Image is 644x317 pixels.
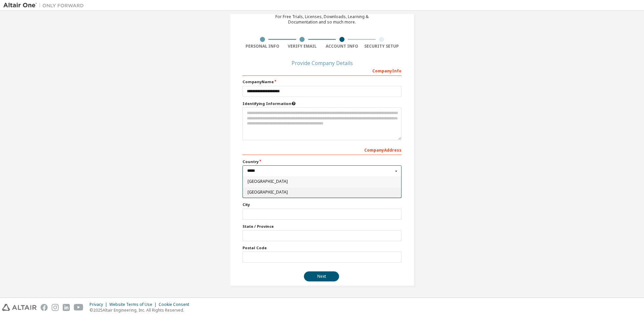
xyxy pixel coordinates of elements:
[243,202,401,207] label: City
[159,302,193,307] div: Cookie Consent
[41,304,48,311] img: facebook.svg
[275,14,369,25] div: For Free Trials, Licenses, Downloads, Learning & Documentation and so much more.
[52,304,59,311] img: instagram.svg
[243,224,401,229] label: State / Province
[362,44,402,49] div: Security Setup
[243,61,401,65] div: Provide Company Details
[243,159,401,164] label: Country
[243,44,282,49] div: Personal Info
[243,245,401,251] label: Postal Code
[109,302,159,307] div: Website Terms of Use
[90,302,109,307] div: Privacy
[2,304,37,311] img: altair_logo.svg
[282,44,322,49] div: Verify Email
[63,304,70,311] img: linkedin.svg
[3,2,87,9] img: Altair One
[90,307,193,313] p: © 2025 Altair Engineering, Inc. All Rights Reserved.
[243,79,401,85] label: Company Name
[248,180,397,184] span: [GEOGRAPHIC_DATA]
[243,101,401,106] label: Please provide any information that will help our support team identify your company. Email and n...
[304,271,339,281] button: Next
[248,190,397,194] span: [GEOGRAPHIC_DATA]
[322,44,362,49] div: Account Info
[74,304,84,311] img: youtube.svg
[243,65,401,76] div: Company Info
[243,144,401,155] div: Company Address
